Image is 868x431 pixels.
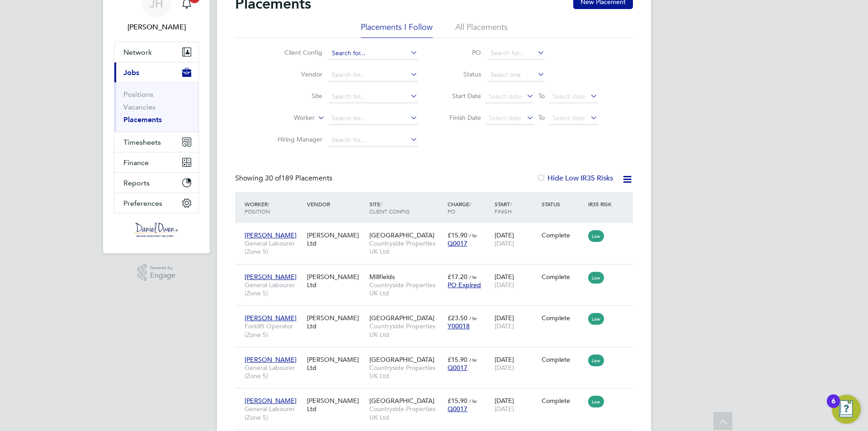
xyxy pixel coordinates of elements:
span: [DATE] [495,405,514,413]
div: [PERSON_NAME] Ltd [305,392,367,417]
span: Powered by [150,264,175,272]
span: / hr [469,398,477,404]
span: [GEOGRAPHIC_DATA] [369,397,434,405]
span: Countryside Properties UK Ltd [369,322,443,338]
div: Complete [542,273,584,281]
span: Timesheets [123,138,161,147]
span: [PERSON_NAME] [245,273,297,281]
label: Start Date [440,92,481,100]
span: Y00018 [448,322,470,330]
a: Placements [123,115,162,124]
input: Search for... [329,90,418,103]
div: IR35 Risk [586,196,617,212]
label: Worker [263,114,315,123]
span: / hr [469,356,477,363]
span: Preferences [123,199,162,208]
div: [DATE] [492,227,539,252]
span: Select date [552,92,585,100]
span: Q0017 [448,405,467,413]
span: £15.90 [448,355,467,364]
li: All Placements [455,22,508,38]
label: Site [270,92,322,100]
input: Search for... [329,112,418,125]
label: PO [440,48,481,57]
div: 6 [831,401,835,413]
label: Hide Low IR35 Risks [537,174,613,183]
span: Low [588,355,604,366]
a: [PERSON_NAME]General Labourer (Zone 5)[PERSON_NAME] Ltd[GEOGRAPHIC_DATA]Countryside Properties UK... [242,226,633,234]
span: [PERSON_NAME] [245,397,297,405]
input: Select one [487,69,545,81]
button: Finance [114,152,198,172]
div: Worker [242,196,305,219]
span: PO Expired [448,281,481,289]
div: [DATE] [492,268,539,294]
span: 30 of [265,174,281,183]
label: Hiring Manager [270,135,322,143]
a: Vacancies [123,103,156,111]
span: Forklift Operator (Zone 5) [245,322,302,338]
span: [GEOGRAPHIC_DATA] [369,355,434,364]
span: / hr [469,315,477,322]
span: £23.50 [448,314,467,322]
span: [DATE] [495,364,514,372]
span: Countryside Properties UK Ltd [369,405,443,421]
div: Start [492,196,539,219]
a: Positions [123,90,153,99]
span: Engage [150,272,175,279]
span: [GEOGRAPHIC_DATA] [369,231,434,239]
span: General Labourer (Zone 5) [245,281,302,297]
button: Network [114,42,198,62]
span: [DATE] [495,322,514,330]
span: James Heath [114,22,199,33]
span: Select date [552,114,585,122]
button: Reports [114,173,198,193]
label: Finish Date [440,114,481,122]
div: [DATE] [492,351,539,376]
input: Search for... [329,134,418,147]
span: Network [123,48,152,57]
span: General Labourer (Zone 5) [245,405,302,421]
li: Placements I Follow [361,22,433,38]
span: Select date [489,114,521,122]
a: [PERSON_NAME]General Labourer (Zone 5)[PERSON_NAME] Ltd[GEOGRAPHIC_DATA]Countryside Properties UK... [242,392,633,399]
label: Vendor [270,70,322,78]
button: Preferences [114,193,198,213]
div: Complete [542,314,584,322]
input: Search for... [329,47,418,60]
div: Complete [542,355,584,364]
label: Status [440,70,481,78]
span: Q0017 [448,364,467,372]
span: Countryside Properties UK Ltd [369,239,443,256]
div: [PERSON_NAME] Ltd [305,351,367,376]
span: [GEOGRAPHIC_DATA] [369,314,434,322]
span: / hr [469,232,477,239]
span: £15.90 [448,397,467,405]
span: [DATE] [495,281,514,289]
a: [PERSON_NAME]General Labourer (Zone 5)[PERSON_NAME] LtdMillfieldsCountryside Properties UK Ltd£17... [242,268,633,275]
span: Finance [123,158,149,167]
span: 189 Placements [265,174,332,183]
div: Vendor [305,196,367,212]
span: Low [588,272,604,284]
span: Reports [123,179,150,187]
div: [PERSON_NAME] Ltd [305,268,367,294]
span: [PERSON_NAME] [245,231,297,239]
div: Showing [235,174,334,183]
img: danielowen-logo-retina.png [134,223,179,237]
input: Search for... [329,69,418,81]
div: Jobs [114,82,198,132]
a: Go to home page [114,223,199,237]
span: [PERSON_NAME] [245,314,297,322]
div: Complete [542,231,584,239]
span: Jobs [123,68,139,77]
div: Charge [445,196,492,219]
button: Timesheets [114,132,198,152]
span: [PERSON_NAME] [245,355,297,364]
label: Client Config [270,48,322,57]
span: Countryside Properties UK Ltd [369,281,443,297]
span: / Position [245,200,270,215]
span: £17.20 [448,273,467,281]
span: To [536,112,547,123]
div: [DATE] [492,392,539,417]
